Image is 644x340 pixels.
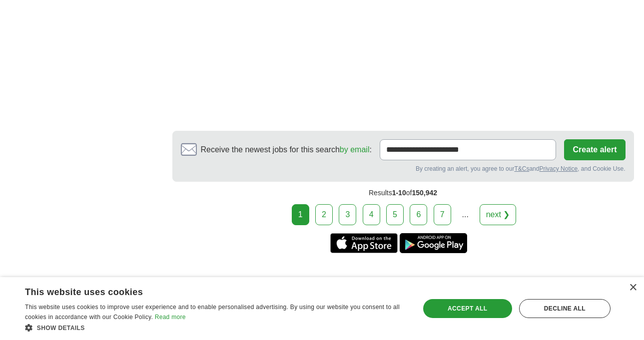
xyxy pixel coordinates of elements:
[480,204,517,225] a: next ❯
[181,164,626,173] div: By creating an alert, you agree to our and , and Cookie Use.
[410,204,427,225] a: 6
[363,204,380,225] a: 4
[434,204,451,225] a: 7
[25,283,383,298] div: This website uses cookies
[155,314,186,321] a: Read more, opens a new window
[400,233,467,253] a: Get the Android app
[412,189,437,197] span: 150,942
[539,165,578,172] a: Privacy Notice
[315,204,333,225] a: 2
[629,284,637,292] div: Close
[386,204,404,225] a: 5
[340,145,370,154] a: by email
[330,233,398,253] a: Get the iPhone app
[25,304,400,321] span: This website uses cookies to improve user experience and to enable personalised advertising. By u...
[172,182,634,204] div: Results of
[339,204,356,225] a: 3
[37,325,85,332] span: Show details
[25,323,408,333] div: Show details
[423,299,512,318] div: Accept all
[564,139,625,160] button: Create alert
[519,299,611,318] div: Decline all
[392,189,406,197] span: 1-10
[201,144,372,156] span: Receive the newest jobs for this search :
[455,205,475,225] div: ...
[292,204,309,225] div: 1
[514,165,529,172] a: T&Cs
